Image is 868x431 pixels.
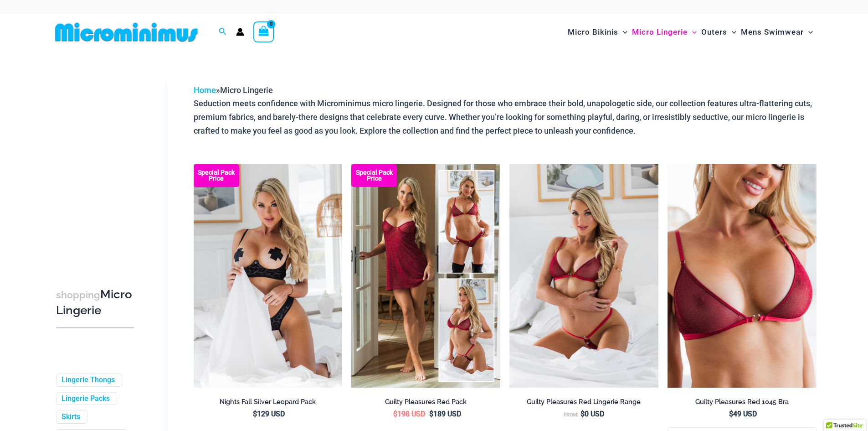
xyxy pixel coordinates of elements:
img: Nights Fall Silver Leopard 1036 Bra 6046 Thong 09v2 [194,164,343,388]
img: Guilty Pleasures Red 1045 Bra 689 Micro 05 [509,164,658,388]
bdi: 189 USD [429,410,461,418]
a: Guilty Pleasures Red 1045 Bra 01Guilty Pleasures Red 1045 Bra 02Guilty Pleasures Red 1045 Bra 02 [668,164,817,388]
iframe: TrustedSite Certified [56,76,138,259]
a: Guilty Pleasures Red Collection Pack F Guilty Pleasures Red Collection Pack BGuilty Pleasures Red... [351,164,500,388]
span: Menu Toggle [688,21,697,44]
span: $ [429,410,433,418]
a: Search icon link [219,26,227,38]
bdi: 49 USD [729,410,757,418]
img: Guilty Pleasures Red Collection Pack F [351,164,500,388]
b: Special Pack Price [351,170,397,182]
p: Seduction meets confidence with Microminimus micro lingerie. Designed for those who embrace their... [194,97,817,137]
a: Micro BikinisMenu ToggleMenu Toggle [565,18,630,46]
bdi: 198 USD [393,410,425,418]
span: Micro Lingerie [632,21,688,44]
span: shopping [56,289,100,301]
span: Outers [701,21,727,44]
span: $ [580,410,585,418]
a: Skirts [62,412,80,422]
a: OutersMenu ToggleMenu Toggle [699,18,739,46]
span: Menu Toggle [618,21,627,44]
a: Lingerie Thongs [62,375,115,385]
a: Guilty Pleasures Red Lingerie Range [509,398,658,410]
span: Micro Lingerie [220,85,273,95]
a: Home [194,85,216,95]
b: Special Pack Price [194,170,239,182]
a: Micro LingerieMenu ToggleMenu Toggle [630,18,699,46]
span: $ [729,410,733,418]
span: Micro Bikinis [568,21,618,44]
span: From: [564,412,578,418]
a: Mens SwimwearMenu ToggleMenu Toggle [739,18,815,46]
span: Menu Toggle [804,21,813,44]
span: $ [393,410,397,418]
h3: Micro Lingerie [56,287,134,318]
a: Lingerie Packs [62,394,110,404]
h2: Guilty Pleasures Red Pack [351,398,500,406]
bdi: 0 USD [580,410,604,418]
a: Nights Fall Silver Leopard 1036 Bra 6046 Thong 09v2 Nights Fall Silver Leopard 1036 Bra 6046 Thon... [194,164,343,388]
h2: Guilty Pleasures Red Lingerie Range [509,398,658,406]
a: Account icon link [236,28,244,36]
nav: Site Navigation [564,17,817,47]
span: » [194,85,273,95]
h2: Nights Fall Silver Leopard Pack [194,398,343,406]
a: Guilty Pleasures Red 1045 Bra [668,398,817,410]
img: MM SHOP LOGO FLAT [51,22,201,42]
a: Guilty Pleasures Red 1045 Bra 689 Micro 05Guilty Pleasures Red 1045 Bra 689 Micro 06Guilty Pleasu... [509,164,658,388]
bdi: 129 USD [253,410,285,418]
h2: Guilty Pleasures Red 1045 Bra [668,398,817,406]
span: Menu Toggle [727,21,736,44]
img: Guilty Pleasures Red 1045 Bra 01 [668,164,817,388]
a: Nights Fall Silver Leopard Pack [194,398,343,410]
span: $ [253,410,257,418]
a: Guilty Pleasures Red Pack [351,398,500,410]
a: View Shopping Cart, empty [253,21,274,42]
span: Mens Swimwear [741,21,804,44]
